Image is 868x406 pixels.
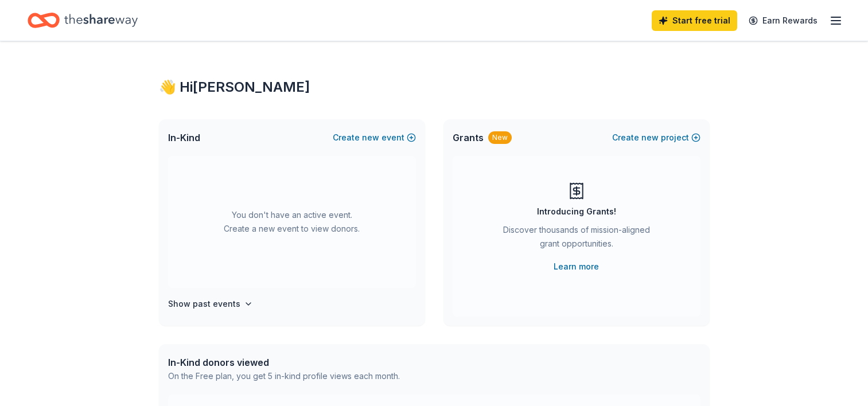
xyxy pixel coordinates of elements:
[612,131,700,145] button: Createnewproject
[28,7,138,34] a: Home
[362,131,379,145] span: new
[488,131,512,144] div: New
[499,223,655,255] div: Discover thousands of mission-aligned grant opportunities.
[168,297,240,311] h4: Show past events
[742,10,824,31] a: Earn Rewards
[168,356,400,369] div: In-Kind donors viewed
[537,205,616,218] div: Introducing Grants!
[168,369,400,383] div: On the Free plan, you get 5 in-kind profile views each month.
[453,131,484,145] span: Grants
[333,131,416,145] button: Createnewevent
[641,131,659,145] span: new
[168,131,200,145] span: In-Kind
[159,78,710,96] div: 👋 Hi [PERSON_NAME]
[168,297,253,311] button: Show past events
[652,10,737,31] a: Start free trial
[168,156,416,288] div: You don't have an active event. Create a new event to view donors.
[554,260,599,274] a: Learn more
